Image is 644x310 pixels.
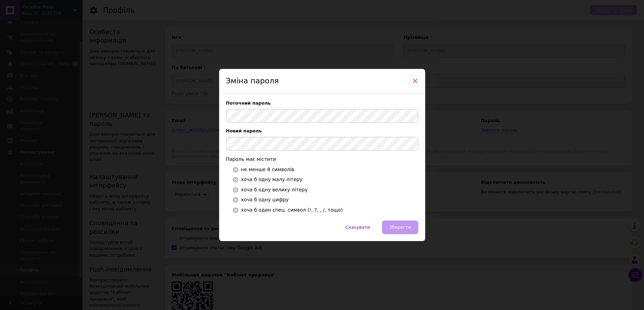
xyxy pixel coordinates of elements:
p: Поточний пароль [226,100,418,106]
span: Скасувати [346,225,370,230]
button: Скасувати [338,220,377,234]
span: Пароль має містити [226,156,276,162]
p: Новий пароль [226,128,418,133]
span: хоча б одну малу літеру [241,177,303,182]
span: хоча б одну велику літеру [241,187,308,192]
span: хоча б одну цифру [241,197,289,202]
span: не менше 8 символів [241,167,294,172]
span: × [412,75,418,87]
span: хоча б один спец. символ (!, ?, , /, тощо) [241,207,343,213]
div: Зміна пароля [219,69,425,94]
